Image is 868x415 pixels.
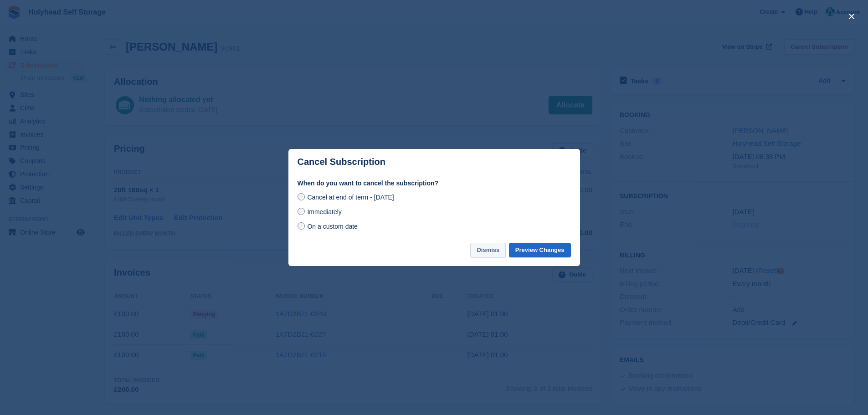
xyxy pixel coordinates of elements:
input: Immediately [298,208,305,215]
span: Cancel at end of term - [DATE] [307,194,394,201]
p: Cancel Subscription [298,157,385,167]
button: close [844,9,859,24]
button: Preview Changes [509,243,571,258]
span: Immediately [307,208,341,215]
input: On a custom date [298,222,305,230]
span: On a custom date [307,223,358,230]
input: Cancel at end of term - [DATE] [298,193,305,200]
button: Dismiss [470,243,506,258]
label: When do you want to cancel the subscription? [298,179,571,188]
